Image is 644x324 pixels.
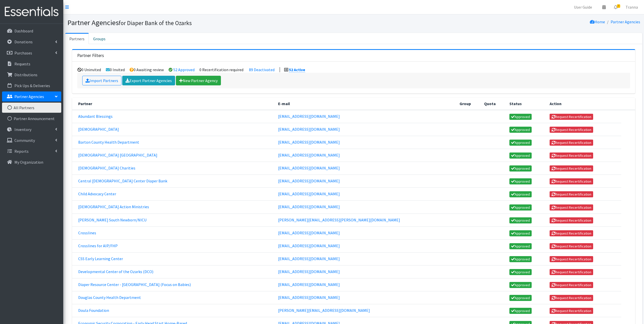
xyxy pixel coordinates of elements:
a: Import Partners [82,76,121,85]
th: Action [547,98,621,110]
a: New Partner Agency [176,76,221,85]
th: Partner [72,98,275,110]
a: Approved [509,165,532,171]
a: Approved [509,178,532,184]
button: Request Recertification [550,256,593,262]
p: Pick Ups & Deliveries [14,83,50,88]
a: [DEMOGRAPHIC_DATA] Action Ministries [78,204,149,209]
a: [EMAIL_ADDRESS][DOMAIN_NAME] [278,114,340,119]
h1: Partner Agencies [67,18,352,27]
a: Inventory [2,124,61,135]
a: [DEMOGRAPHIC_DATA] [GEOGRAPHIC_DATA] [78,153,157,158]
a: Approved [509,204,532,211]
a: Child Advocacy Center [78,191,116,196]
a: 52 Active [289,67,305,72]
a: User Guide [570,2,596,12]
th: E-mail [275,98,456,110]
a: [EMAIL_ADDRESS][DOMAIN_NAME] [278,269,340,274]
a: [EMAIL_ADDRESS][DOMAIN_NAME] [278,204,340,209]
a: Approved [509,269,532,275]
button: Request Recertification [550,140,593,146]
button: Request Recertification [550,178,593,184]
button: Request Recertification [550,204,593,211]
a: Developmental Center of the Ozarks (DCO) [78,269,153,274]
a: Partner Agencies [2,91,61,102]
th: Group [456,98,481,110]
a: [EMAIL_ADDRESS][DOMAIN_NAME] [278,295,340,300]
li: 0 Uninvited [77,67,101,72]
button: Request Recertification [550,295,593,301]
a: Reports [2,146,61,156]
a: 4 [610,2,621,12]
a: [EMAIL_ADDRESS][DOMAIN_NAME] [278,127,340,132]
a: [EMAIL_ADDRESS][DOMAIN_NAME] [278,282,340,287]
a: All Partners [2,103,61,113]
a: Purchases [2,48,61,58]
button: Request Recertification [550,308,593,314]
a: Approved [509,230,532,236]
p: Donations [14,39,33,44]
a: 89 Deactivated [249,67,275,72]
th: Status [506,98,547,110]
p: Distributions [14,72,37,77]
a: [PERSON_NAME][EMAIL_ADDRESS][DOMAIN_NAME] [278,308,370,313]
a: Douglas County Health Department [78,295,141,300]
button: Request Recertification [550,127,593,133]
a: Approved [509,127,532,133]
a: Community [2,135,61,145]
a: Home [590,19,605,24]
a: Groups [89,33,110,44]
a: [DEMOGRAPHIC_DATA] Charities [78,165,135,170]
a: Partners [65,33,89,44]
a: Crosslines for AIP/FHP [78,243,118,248]
a: [EMAIL_ADDRESS][DOMAIN_NAME] [278,243,340,248]
a: Central [DEMOGRAPHIC_DATA] Center Diaper Bank [78,178,167,183]
p: Partner Agencies [14,94,44,99]
p: My Organization [14,160,43,165]
a: Export Partner Agencies [122,76,175,85]
a: [PERSON_NAME][EMAIL_ADDRESS][PERSON_NAME][DOMAIN_NAME] [278,217,400,222]
a: [EMAIL_ADDRESS][DOMAIN_NAME] [278,191,340,196]
a: Distributions [2,70,61,80]
img: HumanEssentials [2,3,61,20]
a: Approved [509,191,532,197]
a: Approved [509,295,532,301]
li: 0 Invited [106,67,125,72]
th: Quota [481,98,506,110]
a: Diaper Resource Center - [GEOGRAPHIC_DATA] (Focus on Babies) [78,282,191,287]
li: 0 Recertification required [199,67,243,72]
small: for Diaper Bank of the Ozarks [119,19,192,27]
button: Request Recertification [550,282,593,288]
p: Purchases [14,50,32,55]
button: Request Recertification [550,243,593,249]
a: Approved [509,217,532,223]
li: 0 Awaiting review [130,67,164,72]
p: Requests [14,61,30,66]
a: [EMAIL_ADDRESS][DOMAIN_NAME] [278,230,340,235]
p: Reports [14,149,29,154]
a: Approved [509,140,532,146]
a: [EMAIL_ADDRESS][DOMAIN_NAME] [278,256,340,261]
a: Partner Agencies [611,19,640,24]
a: Dashboard [2,26,61,36]
button: Request Recertification [550,191,593,197]
a: My Organization [2,157,61,167]
button: Request Recertification [550,165,593,171]
a: Tranna [621,2,642,12]
a: 52 Approved [173,67,195,72]
p: Inventory [14,127,31,132]
a: Barton County Health Department [78,140,139,145]
span: 4 [617,4,620,8]
a: [EMAIL_ADDRESS][DOMAIN_NAME] [278,140,340,145]
a: [DEMOGRAPHIC_DATA] [78,127,119,132]
a: [EMAIL_ADDRESS][DOMAIN_NAME] [278,153,340,158]
h3: Partner Filters [77,53,104,58]
a: Approved [509,153,532,159]
button: Request Recertification [550,230,593,236]
a: [EMAIL_ADDRESS][DOMAIN_NAME] [278,165,340,170]
a: Partner Announcement [2,113,61,124]
a: Crosslines [78,230,96,235]
a: Donations [2,37,61,47]
a: Approved [509,308,532,314]
button: Request Recertification [550,114,593,120]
